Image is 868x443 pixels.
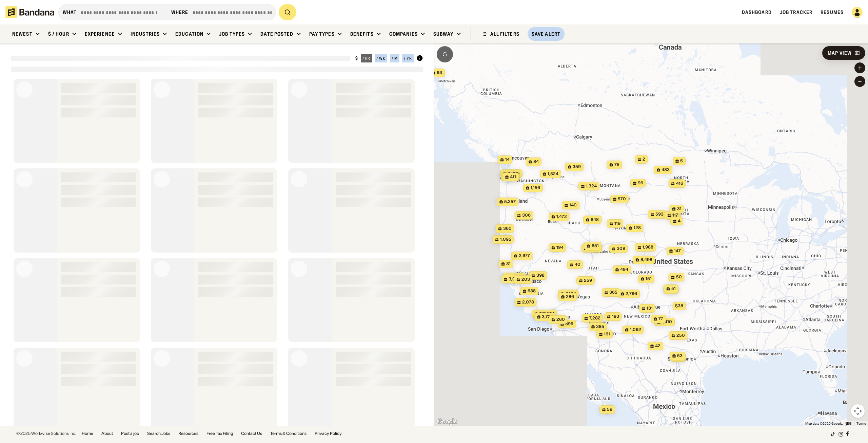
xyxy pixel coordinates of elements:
[528,288,536,294] span: 638
[575,262,580,267] span: 40
[566,291,576,297] span: 2,184
[504,199,516,205] span: 5,257
[626,291,637,297] span: 2,796
[131,31,160,37] div: Industries
[630,327,641,333] span: 1,092
[569,202,577,208] span: 140
[315,431,342,436] a: Privacy Policy
[647,306,653,311] span: 131
[674,248,681,254] span: 147
[589,315,600,321] span: 7,282
[436,417,458,426] img: Google
[510,174,516,180] span: 411
[503,226,512,232] span: 360
[742,9,772,15] a: Dashboard
[519,253,530,259] span: 2,977
[640,257,652,263] span: 8,498
[680,158,683,164] span: 5
[556,214,567,220] span: 1,472
[556,317,565,322] span: 260
[241,431,262,436] a: Contact Us
[566,294,574,300] span: 286
[404,56,412,60] div: / yr
[676,181,683,186] span: 416
[678,218,680,224] span: 4
[658,316,663,322] span: 77
[614,162,619,168] span: 75
[643,244,653,250] span: 1,988
[607,407,612,412] span: 59
[671,286,676,292] span: 51
[178,431,198,436] a: Resources
[121,431,139,436] a: Post a job
[171,9,189,15] div: Where
[82,431,93,436] a: Home
[16,431,76,436] div: © 2025 Workwise Solutions Inc.
[592,243,599,249] span: 651
[586,183,597,189] span: 1,324
[536,273,545,278] span: 398
[643,156,645,162] span: 2
[490,32,519,36] div: ALL FILTERS
[309,31,335,37] div: Pay Types
[500,237,511,242] span: 1,095
[584,278,592,283] span: 259
[565,321,573,327] span: 699
[805,422,852,425] span: Map data ©2025 Google, INEGI
[542,314,553,320] span: 3,735
[612,314,619,319] span: 183
[662,319,672,325] span: 1,410
[362,56,371,60] div: / hr
[175,31,203,37] div: Education
[389,31,418,37] div: Companies
[676,333,685,338] span: 250
[206,431,233,436] a: Free Tax Filing
[662,167,670,173] span: 483
[780,9,812,15] a: Job Tracker
[101,431,113,436] a: About
[437,70,442,76] span: 93
[508,171,520,177] span: 8,605
[350,31,374,37] div: Benefits
[510,274,524,280] span: 72,815
[851,404,865,418] button: Map camera controls
[392,56,398,60] div: / m
[675,303,683,308] span: $38
[634,225,641,231] span: 128
[638,180,643,186] span: 96
[604,331,610,337] span: 161
[12,31,33,37] div: Newest
[617,246,625,252] span: 309
[147,431,170,436] a: Search Jobs
[856,422,866,425] a: Terms (opens in new tab)
[655,343,660,349] span: 42
[591,217,599,223] span: 648
[506,261,511,267] span: 31
[522,299,534,305] span: 2,078
[596,324,604,330] span: 385
[828,51,852,55] div: Map View
[609,290,617,295] span: 365
[219,31,245,37] div: Job Types
[48,31,69,37] div: $ / hour
[655,211,664,217] span: 593
[589,245,599,251] span: 3,186
[672,213,678,218] span: 117
[85,31,115,37] div: Experience
[505,157,510,163] span: 14
[676,274,682,280] span: 50
[556,245,564,251] span: 194
[270,431,307,436] a: Terms & Conditions
[548,171,558,177] span: 1,524
[433,31,454,37] div: Subway
[618,196,626,202] span: 570
[677,206,682,212] span: 31
[646,276,652,282] span: 151
[355,56,358,61] div: $
[5,6,54,18] img: Bandana logotype
[821,9,844,15] span: Resumes
[531,185,540,191] span: 1,156
[376,56,386,60] div: / wk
